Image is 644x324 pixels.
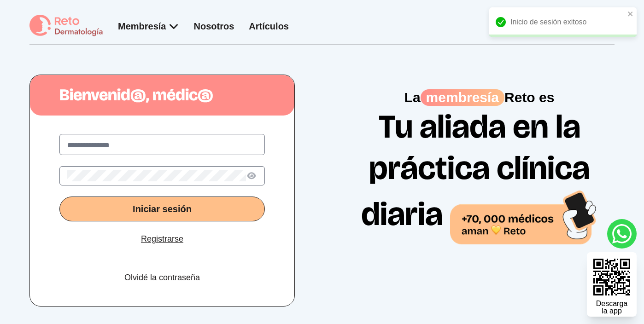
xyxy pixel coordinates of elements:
a: Registrarse [141,232,183,245]
a: whatsapp button [607,219,637,249]
div: Descarga la app [596,300,627,315]
span: membresía [421,89,504,106]
span: Iniciar sesión [133,204,192,214]
h1: Tu aliada en la práctica clínica diaria [347,106,612,244]
img: logo Reto dermatología [29,15,103,37]
a: Artículos [249,21,289,31]
a: Nosotros [194,21,234,31]
div: Membresía [118,20,179,33]
p: La Reto es [347,89,612,106]
button: Iniciar sesión [59,197,265,221]
h1: Bienvenid@, médic@ [30,86,294,104]
button: close [627,10,634,17]
a: Olvidé la contraseña [124,271,200,284]
div: Inicio de sesión exitoso [489,7,637,37]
